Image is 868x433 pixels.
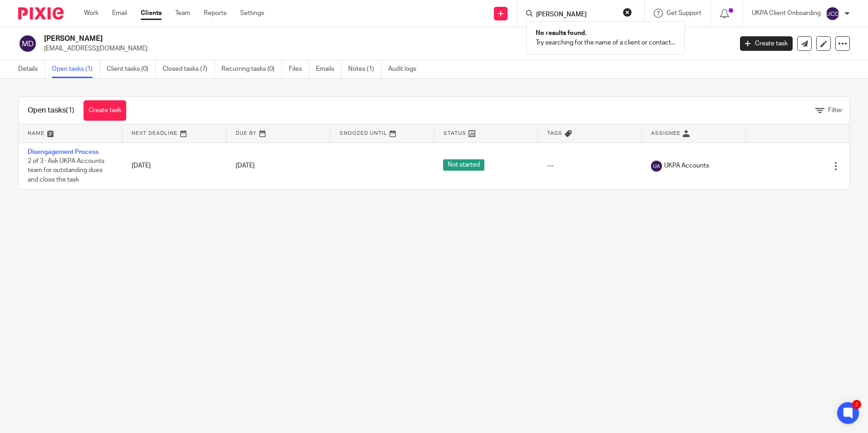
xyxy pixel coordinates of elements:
[44,34,590,44] h2: [PERSON_NAME]
[535,11,617,19] input: Search
[664,161,709,170] span: UKPA Accounts
[112,9,127,18] a: Email
[289,60,309,78] a: Files
[240,9,264,18] a: Settings
[348,60,381,78] a: Notes (1)
[651,161,662,172] img: svg%3E
[28,158,104,183] span: 2 of 3 · Ask UKPA Accounts team for outstanding dues and close the task
[547,131,562,136] span: Tags
[84,9,99,18] a: Work
[28,149,99,155] a: Disengagement Process
[52,60,100,78] a: Open tasks (1)
[740,36,793,51] a: Create task
[236,162,255,169] span: [DATE]
[28,106,74,115] h1: Open tasks
[204,9,227,18] a: Reports
[84,100,126,121] a: Create task
[123,143,227,189] td: [DATE]
[752,9,821,18] p: UKPA Client Onboarding
[18,60,45,78] a: Details
[18,7,64,20] img: Pixie
[825,6,840,21] img: svg%3E
[163,60,215,78] a: Closed tasks (7)
[388,60,423,78] a: Audit logs
[141,9,162,18] a: Clients
[44,44,726,53] p: [EMAIL_ADDRESS][DOMAIN_NAME]
[443,159,484,171] span: Not started
[444,131,466,136] span: Status
[18,34,37,53] img: svg%3E
[107,60,156,78] a: Client tasks (0)
[666,10,701,16] span: Get Support
[222,60,282,78] a: Recurring tasks (0)
[340,131,387,136] span: Snoozed Until
[175,9,190,18] a: Team
[66,107,74,114] span: (1)
[547,161,633,170] div: ---
[623,8,632,17] button: Clear
[852,400,861,409] div: 2
[316,60,341,78] a: Emails
[828,107,843,113] span: Filter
